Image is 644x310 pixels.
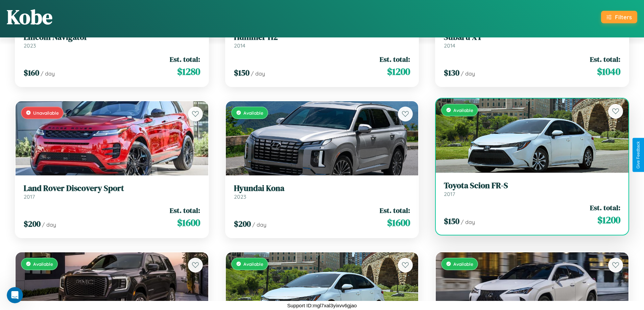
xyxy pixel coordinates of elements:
[234,32,410,49] a: Hummer H22014
[444,181,620,191] h3: Toyota Scion FR-S
[387,65,410,78] span: $ 1200
[234,184,410,193] h3: Hyundai Kona
[177,216,200,229] span: $ 1600
[252,221,266,228] span: / day
[597,213,620,227] span: $ 1200
[380,54,410,64] span: Est. total:
[287,301,357,310] p: Support ID: mgl7xal3yixvv6gjao
[615,13,632,21] div: Filters
[24,32,200,49] a: Lincoln Navigator2023
[7,287,23,303] iframe: Intercom live chat
[243,261,263,267] span: Available
[243,110,263,116] span: Available
[24,42,36,49] span: 2023
[234,32,410,42] h3: Hummer H2
[41,70,55,77] span: / day
[453,261,473,267] span: Available
[453,107,473,113] span: Available
[24,184,200,200] a: Land Rover Discovery Sport2017
[170,54,200,64] span: Est. total:
[251,70,265,77] span: / day
[461,70,475,77] span: / day
[636,141,641,169] div: Give Feedback
[234,218,251,229] span: $ 200
[444,42,455,49] span: 2014
[234,184,410,200] a: Hyundai Kona2023
[590,203,620,213] span: Est. total:
[7,3,52,31] h1: Kobe
[33,261,53,267] span: Available
[234,193,246,200] span: 2023
[444,181,620,197] a: Toyota Scion FR-S2017
[461,219,475,225] span: / day
[24,184,200,193] h3: Land Rover Discovery Sport
[177,65,200,78] span: $ 1280
[24,218,41,229] span: $ 200
[387,216,410,229] span: $ 1600
[24,67,39,78] span: $ 160
[444,32,620,49] a: Subaru XT2014
[444,32,620,42] h3: Subaru XT
[444,67,459,78] span: $ 130
[24,193,35,200] span: 2017
[234,42,245,49] span: 2014
[170,205,200,215] span: Est. total:
[444,216,459,227] span: $ 150
[24,32,200,42] h3: Lincoln Navigator
[444,191,455,197] span: 2017
[380,205,410,215] span: Est. total:
[590,54,620,64] span: Est. total:
[234,67,249,78] span: $ 150
[33,110,59,116] span: Unavailable
[597,65,620,78] span: $ 1040
[42,221,56,228] span: / day
[601,11,637,23] button: Filters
